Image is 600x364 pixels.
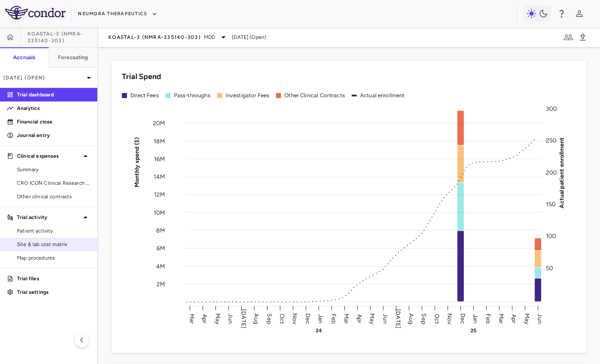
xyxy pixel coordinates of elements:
[304,313,311,324] text: Dec
[420,313,427,324] text: Sep
[498,313,505,323] text: Mar
[154,209,165,216] tspan: 10M
[156,227,165,234] tspan: 8M
[17,166,91,173] span: Summary
[122,71,161,82] h6: Trial Spend
[133,137,140,187] tspan: Monthly spend ($)
[17,241,91,248] span: Site & lab cost matrix
[154,191,165,198] tspan: 12M
[156,263,165,270] tspan: 4M
[232,33,266,41] span: [DATE] (Open)
[546,105,557,112] tspan: 300
[343,313,350,323] text: Mar
[174,92,210,99] div: Pass-throughs
[17,152,80,160] p: Clinical expenses
[214,313,221,324] text: May
[153,120,165,127] tspan: 20M
[407,313,415,324] text: Aug
[330,313,337,323] text: Feb
[484,313,492,323] text: Feb
[5,6,66,19] img: logo-full-SnFGN8VE.png
[459,313,466,324] text: Dec
[278,313,286,323] text: Oct
[108,34,201,41] span: KOASTAL-3 (NMRA-335140-303)
[58,54,88,61] h6: Forecasting
[17,104,91,112] p: Analytics
[17,131,91,139] p: Journal entry
[546,137,556,144] tspan: 250
[17,227,91,235] span: Patient activity
[17,118,91,126] p: Financial close
[17,179,91,187] span: CRO ICON Clinical Research Limited
[369,313,376,324] text: May
[227,314,234,323] text: Jun
[17,275,91,282] p: Trial files
[17,193,91,200] span: Other clinical contracts
[471,328,476,334] text: 25
[546,201,556,208] tspan: 150
[558,137,565,208] tspan: Actual patient enrollment
[130,92,159,99] div: Direct Fees
[316,328,322,334] text: 24
[446,313,453,324] text: Nov
[17,91,91,99] p: Trial dashboard
[204,33,215,41] span: MDD
[546,169,557,176] tspan: 200
[157,245,165,252] tspan: 6M
[356,314,363,323] text: Apr
[510,314,517,323] text: Apr
[284,92,345,99] div: Other Clinical Contracts
[382,314,389,323] text: Jun
[394,309,402,328] text: [DATE]
[523,313,531,324] text: May
[360,92,405,99] div: Actual enrollment
[17,213,80,221] p: Trial activity
[546,233,556,240] tspan: 100
[3,74,84,82] p: [DATE] (Open)
[317,314,324,323] text: Jan
[154,137,165,145] tspan: 18M
[154,155,165,162] tspan: 16M
[17,254,91,262] span: Map procedures
[226,92,270,99] div: Investigator Fees
[240,309,247,328] text: [DATE]
[536,314,543,323] text: Jun
[265,313,272,324] text: Sep
[291,313,298,324] text: Nov
[78,7,157,21] button: Neumora Therapeutics
[201,314,208,323] text: Apr
[154,173,165,181] tspan: 14M
[546,264,553,271] tspan: 50
[13,54,35,61] h6: Accruals
[188,313,195,323] text: Mar
[28,30,97,44] span: KOASTAL-3 (NMRA-335140-303)
[253,313,260,324] text: Aug
[433,313,440,323] text: Oct
[157,280,165,287] tspan: 2M
[472,314,479,323] text: Jan
[17,288,91,296] p: Trial settings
